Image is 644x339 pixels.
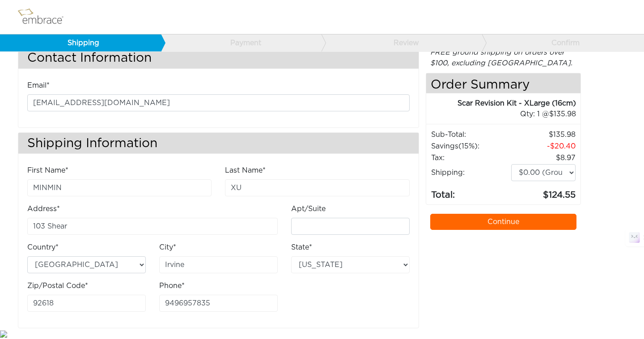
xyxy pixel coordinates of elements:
[27,280,88,291] label: Zip/Postal Code*
[431,152,511,164] td: Tax:
[511,129,576,140] td: 135.98
[291,203,326,214] label: Apt/Suite
[458,143,478,150] span: (15%)
[482,34,643,51] a: Confirm
[27,203,60,214] label: Address*
[27,242,59,253] label: Country*
[161,34,322,51] a: Payment
[549,110,576,118] span: 135.98
[321,34,482,51] a: Review
[426,98,576,109] div: Scar Revision Kit - XLarge (16cm)
[431,182,511,202] td: Total:
[426,47,581,68] div: FREE ground shipping on orders over $100, excluding [GEOGRAPHIC_DATA].
[16,6,74,28] img: logo.png
[27,80,50,91] label: Email*
[159,242,176,253] label: City*
[291,242,312,253] label: State*
[18,47,419,68] h3: Contact Information
[511,140,576,152] td: 20.40
[511,152,576,164] td: 8.97
[159,280,185,291] label: Phone*
[431,140,511,152] td: Savings :
[431,129,511,140] td: Sub-Total:
[430,214,577,230] a: Continue
[225,165,266,176] label: Last Name*
[431,164,511,182] td: Shipping:
[437,109,576,119] div: 1 @
[27,165,68,176] label: First Name*
[426,73,581,93] h4: Order Summary
[18,133,419,154] h3: Shipping Information
[511,182,576,202] td: 124.55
